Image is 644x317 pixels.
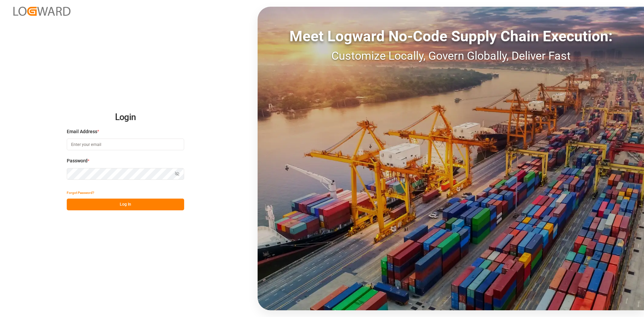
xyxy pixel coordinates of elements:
[67,107,184,128] h2: Login
[13,7,70,16] img: Logward_new_orange.png
[258,47,644,64] div: Customize Locally, Govern Globally, Deliver Fast
[258,25,644,47] div: Meet Logward No-Code Supply Chain Execution:
[67,199,184,210] button: Log In
[67,139,184,150] input: Enter your email
[67,128,97,135] span: Email Address
[67,157,88,164] span: Password
[67,187,94,199] button: Forgot Password?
